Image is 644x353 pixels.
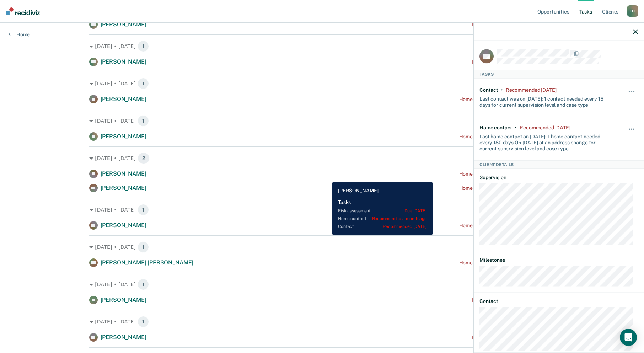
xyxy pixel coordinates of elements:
[89,279,555,290] div: [DATE] • [DATE]
[479,298,638,304] dt: Contact
[101,296,146,303] span: [PERSON_NAME]
[101,184,146,191] span: [PERSON_NAME]
[474,160,644,169] div: Client Details
[459,185,555,191] div: Home contact recommended a month ago
[459,96,555,102] div: Home contact recommended a month ago
[89,241,555,253] div: [DATE] • [DATE]
[138,41,149,52] span: 1
[101,334,146,341] span: [PERSON_NAME]
[479,257,638,263] dt: Milestones
[138,279,149,290] span: 1
[520,125,570,131] div: Recommended 14 days ago
[138,78,149,89] span: 1
[506,87,556,93] div: Recommended 3 months ago
[89,78,555,89] div: [DATE] • [DATE]
[101,259,194,266] span: [PERSON_NAME] [PERSON_NAME]
[459,223,555,229] div: Home contact recommended a month ago
[472,22,555,28] div: Home contact recommended [DATE]
[89,204,555,215] div: [DATE] • [DATE]
[472,297,555,303] div: Home contact recommended [DATE]
[138,153,150,164] span: 2
[138,241,149,253] span: 1
[9,31,30,38] a: Home
[479,125,512,131] div: Home contact
[459,260,555,266] div: Home contact recommended a month ago
[620,329,637,346] div: Open Intercom Messenger
[101,170,146,177] span: [PERSON_NAME]
[138,115,149,127] span: 1
[89,316,555,327] div: [DATE] • [DATE]
[479,174,638,180] dt: Supervision
[479,87,498,93] div: Contact
[138,204,149,215] span: 1
[89,153,555,164] div: [DATE] • [DATE]
[501,87,503,93] div: •
[101,21,146,28] span: [PERSON_NAME]
[138,316,149,327] span: 1
[101,222,146,229] span: [PERSON_NAME]
[472,59,555,65] div: Home contact recommended [DATE]
[479,93,612,108] div: Last contact was on [DATE]; 1 contact needed every 15 days for current supervision level and case...
[6,7,40,15] img: Recidiviz
[472,335,555,341] div: Home contact recommended [DATE]
[479,131,612,151] div: Last home contact on [DATE]; 1 home contact needed every 180 days OR [DATE] of an address change ...
[627,5,638,17] div: B J
[459,171,555,177] div: Home contact recommended a month ago
[101,96,146,102] span: [PERSON_NAME]
[89,41,555,52] div: [DATE] • [DATE]
[101,133,146,140] span: [PERSON_NAME]
[89,115,555,127] div: [DATE] • [DATE]
[515,125,517,131] div: •
[474,70,644,78] div: Tasks
[459,134,555,140] div: Home contact recommended a month ago
[101,58,146,65] span: [PERSON_NAME]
